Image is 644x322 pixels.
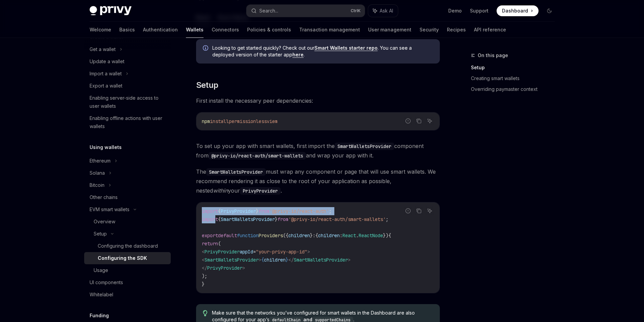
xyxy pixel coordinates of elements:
a: Creating smart wallets [471,73,560,84]
code: PrivyProvider [240,187,281,195]
span: { [315,232,318,239]
span: import [202,216,218,222]
span: function [237,232,259,239]
a: Configuring the SDK [84,252,171,264]
span: < [202,249,205,255]
span: > [242,265,245,271]
span: Ctrl K [351,8,361,14]
a: Wallets [186,22,204,38]
span: { [388,232,391,239]
span: SmartWalletsProvider [205,257,259,263]
span: ReactNode [359,232,383,239]
div: Get a wallet [90,45,116,53]
span: Dashboard [502,7,528,14]
h5: Using wallets [90,143,122,151]
span: '@privy-io/react-auth' [269,208,329,214]
span: ; [329,208,332,214]
a: User management [368,22,411,38]
a: Policies & controls [247,22,291,38]
a: Security [420,22,439,38]
a: Smart Wallets starter repo [314,45,378,51]
a: Overriding paymaster context [471,84,560,95]
span: SmartWalletsProvider [221,216,275,222]
a: Authentication [143,22,178,38]
span: ( [218,241,221,247]
span: < [202,257,205,263]
span: '@privy-io/react-auth/smart-wallets' [288,216,386,222]
button: Ask AI [368,5,398,17]
a: Update a wallet [84,55,171,68]
div: Import a wallet [90,70,122,78]
span: SmartWalletsProvider [294,257,348,263]
span: } [202,281,205,287]
code: SmartWalletsProvider [206,168,266,176]
a: Welcome [90,22,111,38]
span: ({ [283,232,288,239]
span: Setup [196,80,218,91]
div: UI components [90,278,123,287]
a: Whitelabel [84,289,171,301]
a: Usage [84,264,171,276]
a: Setup [471,62,560,73]
a: Support [470,7,488,14]
button: Report incorrect code [404,206,412,215]
div: Enabling server-side access to user wallets [90,94,167,110]
a: Overview [84,216,171,228]
span: children [318,232,340,239]
a: Basics [119,22,135,38]
span: { [261,257,264,263]
span: from [278,216,288,222]
button: Search...CtrlK [246,5,365,17]
a: UI components [84,276,171,289]
div: Update a wallet [90,57,124,66]
button: Ask AI [425,206,434,215]
a: Enabling offline actions with user wallets [84,112,171,132]
span: : [340,232,342,239]
span: } [286,257,288,263]
span: To set up your app with smart wallets, first import the component from and wrap your app with it. [196,141,440,160]
span: </ [202,265,207,271]
div: Setup [94,230,107,238]
span: First install the necessary peer dependencies: [196,96,440,105]
button: Toggle dark mode [544,5,555,16]
span: > [307,249,310,255]
span: from [259,208,269,214]
span: > [348,257,351,263]
span: PrivyProvider [221,208,256,214]
div: Solana [90,169,105,177]
div: Configuring the dashboard [98,242,158,250]
span: { [218,216,221,222]
span: On this page [478,51,508,59]
div: Ethereum [90,157,111,165]
div: Bitcoin [90,181,104,189]
div: Whitelabel [90,291,113,299]
h5: Funding [90,312,109,320]
span: import [202,208,218,214]
button: Report incorrect code [404,117,412,125]
span: . [356,232,359,239]
em: within [213,187,228,194]
a: Configuring the dashboard [84,240,171,252]
a: Transaction management [299,22,360,38]
span: { [218,208,221,214]
div: Search... [259,7,278,15]
a: Dashboard [497,5,539,16]
span: Providers [259,232,283,239]
a: Other chains [84,191,171,203]
a: here [292,52,304,58]
span: The must wrap any component or page that will use smart wallets. We recommend rendering it as clo... [196,167,440,195]
span: permissionless [229,118,267,124]
span: PrivyProvider [207,265,242,271]
a: Export a wallet [84,80,171,92]
span: : [313,232,315,239]
a: Connectors [212,22,239,38]
div: Other chains [90,193,118,201]
span: > [259,257,261,263]
span: }) [383,232,388,239]
span: viem [267,118,278,124]
span: "your-privy-app-id" [256,249,307,255]
a: Recipes [447,22,466,38]
span: Ask AI [380,7,393,14]
span: children [288,232,310,239]
span: appId [240,249,253,255]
